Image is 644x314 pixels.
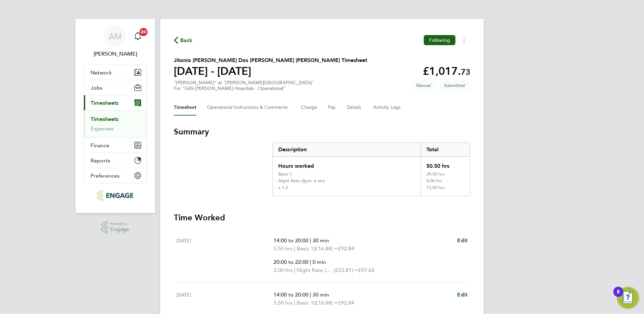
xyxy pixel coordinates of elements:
span: | [294,245,295,252]
button: Charge [301,99,317,116]
h1: [DATE] - [DATE] [174,64,367,78]
span: Reports [91,157,110,164]
span: 20 [139,28,148,36]
span: 5.50 hrs [273,300,293,306]
div: 50.50 hrs [421,157,470,171]
span: | [310,237,311,244]
button: Following [424,35,455,45]
button: Back [174,36,193,44]
button: Operational Instructions & Comments [207,99,290,116]
span: Basic 1 [297,245,314,253]
div: 8 [617,292,620,301]
span: Engage [110,227,129,232]
span: Edit [457,291,468,298]
span: (£16.88) = [314,245,338,252]
span: 30 min [313,237,329,244]
a: Timesheets [91,116,119,122]
button: Network [84,65,147,80]
span: | [310,291,311,298]
span: Jobs [91,85,102,91]
img: rec-solutions-logo-retina.png [97,190,133,201]
button: Timesheet [174,99,196,116]
button: Open Resource Center, 8 new notifications [617,287,639,309]
div: "[PERSON_NAME]" at "[PERSON_NAME][GEOGRAPHIC_DATA]" [174,80,314,91]
h2: Jitonio [PERSON_NAME] Dos [PERSON_NAME] [PERSON_NAME] Timesheet [174,56,367,64]
span: Powered by [110,221,129,227]
span: Preferences [91,172,120,179]
button: Preferences [84,168,147,183]
a: Edit [457,291,468,299]
a: Edit [457,237,468,245]
button: Jobs [84,80,147,95]
span: (£16.88) = [314,300,338,306]
span: 30 min [313,291,329,298]
span: | [294,300,295,306]
span: Network [91,69,112,76]
div: 29.50 hrs [421,171,470,178]
a: 20 [131,26,144,47]
div: 13.00 hrs [421,185,470,196]
button: Activity Logs [373,99,401,116]
span: Night Rate (8pm- 6 am) [297,266,334,274]
span: Basic 1 [297,299,314,307]
div: x 1.5 [278,185,288,190]
span: Allyx Miller [84,50,147,58]
span: 73 [461,67,470,77]
a: Go to home page [84,190,147,201]
span: £92.84 [338,300,354,306]
span: 14:00 to 20:00 [273,291,309,298]
app-decimal: £1,017. [423,65,470,77]
button: Finance [84,138,147,153]
span: Back [180,36,193,44]
span: 20:00 to 22:00 [273,259,309,265]
span: Finance [91,142,109,149]
div: Timesheets [84,110,147,137]
span: Timesheets [91,100,119,106]
nav: Main navigation [75,19,155,213]
button: Timesheets [84,95,147,110]
button: Reports [84,153,147,168]
button: Timesheets Menu [458,35,470,45]
span: | [310,259,311,265]
a: AM[PERSON_NAME] [84,26,147,58]
div: 8.00 hrs [421,178,470,185]
span: £47.62 [358,267,375,273]
div: [DATE] [176,237,273,274]
button: Details [347,99,362,116]
div: Night Rate (8pm- 6 am) [278,178,325,184]
a: Expenses [91,125,114,132]
span: | [294,267,295,273]
div: Hours worked [273,157,421,171]
span: Following [429,37,450,43]
span: £92.84 [338,245,354,252]
span: (£23.81) = [334,267,358,273]
span: This timesheet is Submitted. [439,80,470,91]
span: 14:00 to 20:00 [273,237,309,244]
span: Edit [457,237,468,244]
span: 2.00 hrs [273,267,293,273]
a: Powered byEngage [101,221,130,234]
div: Description [273,143,421,156]
h3: Summary [174,126,470,137]
span: 5.50 hrs [273,245,293,252]
div: Summary [272,143,470,196]
button: Pay [328,99,336,116]
div: Total [421,143,470,156]
div: Basic 1 [278,171,292,177]
h3: Time Worked [174,212,470,223]
span: This timesheet was manually created. [411,80,436,91]
div: For "G4S [PERSON_NAME] Hospitals - Operational" [174,86,314,91]
span: AM [109,32,122,41]
span: 0 min [313,259,326,265]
